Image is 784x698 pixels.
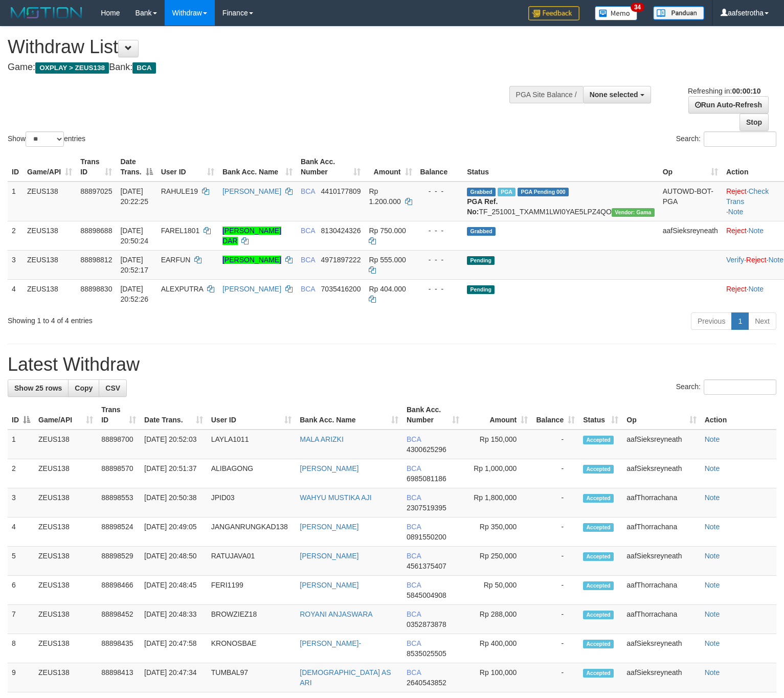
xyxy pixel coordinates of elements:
[8,354,776,375] h1: Latest Withdraw
[8,250,23,279] td: 3
[34,634,97,663] td: ZEUS138
[407,464,421,472] span: BCA
[23,182,76,221] td: ZEUS138
[532,663,579,692] td: -
[300,464,359,472] a: [PERSON_NAME]
[23,221,76,250] td: ZEUS138
[8,634,34,663] td: 8
[369,187,400,206] span: Rp 1.200.000
[420,186,459,196] div: - - -
[140,547,207,576] td: [DATE] 20:48:50
[97,488,140,517] td: 88898553
[463,634,532,663] td: Rp 400,000
[467,285,495,294] span: Pending
[369,227,406,235] span: Rp 750.000
[301,285,315,293] span: BCA
[402,400,463,430] th: Bank Acc. Number: activate to sort column ascending
[467,227,496,236] span: Grabbed
[612,208,655,217] span: Vendor URL: https://trx31.1velocity.biz
[705,552,720,560] a: Note
[583,611,614,619] span: Accepted
[740,114,769,131] a: Stop
[622,517,700,547] td: aafThorrachana
[463,459,532,488] td: Rp 1,000,000
[746,256,767,264] a: Reject
[622,459,700,488] td: aafSieksreyneath
[8,400,34,430] th: ID: activate to sort column descending
[161,227,200,235] span: FAREL1801
[140,459,207,488] td: [DATE] 20:51:37
[407,649,446,658] span: Copy 8535025505 to clipboard
[8,62,512,73] h4: Game: Bank:
[34,576,97,605] td: ZEUS138
[532,576,579,605] td: -
[583,523,614,532] span: Accepted
[579,400,622,430] th: Status: activate to sort column ascending
[161,187,198,195] span: RAHULE19
[631,3,644,12] span: 34
[622,576,700,605] td: aafThorrachana
[369,285,406,293] span: Rp 404.000
[300,493,371,502] a: WAHYU MUSTIKA AJI
[467,256,495,265] span: Pending
[622,634,700,663] td: aafSieksreyneath
[80,285,112,293] span: 88898830
[8,488,34,517] td: 3
[34,663,97,692] td: ZEUS138
[732,87,760,95] strong: 00:00:10
[140,517,207,547] td: [DATE] 20:49:05
[26,131,64,147] select: Showentries
[207,634,296,663] td: KRONOSBAE
[691,312,732,330] a: Previous
[116,152,156,182] th: Date Trans.: activate to sort column descending
[705,668,720,677] a: Note
[583,640,614,648] span: Accepted
[498,188,516,196] span: Marked by aafnoeunsreypich
[659,152,722,182] th: Op: activate to sort column ascending
[321,227,361,235] span: Copy 8130424326 to clipboard
[583,494,614,503] span: Accepted
[622,547,700,576] td: aafSieksreyneath
[300,552,359,560] a: [PERSON_NAME]
[222,187,281,195] a: [PERSON_NAME]
[659,182,722,221] td: AUTOWD-BOT-PGA
[463,547,532,576] td: Rp 250,000
[676,131,776,147] label: Search:
[8,279,23,308] td: 4
[140,430,207,459] td: [DATE] 20:52:03
[463,576,532,605] td: Rp 50,000
[726,227,747,235] a: Reject
[463,488,532,517] td: Rp 1,800,000
[34,517,97,547] td: ZEUS138
[8,5,85,20] img: MOTION_logo.png
[23,279,76,308] td: ZEUS138
[653,6,704,20] img: panduan.png
[301,256,315,264] span: BCA
[463,517,532,547] td: Rp 350,000
[140,400,207,430] th: Date Trans.: activate to sort column ascending
[97,576,140,605] td: 88898466
[622,430,700,459] td: aafSieksreyneath
[75,384,93,392] span: Copy
[518,188,569,196] span: PGA Pending
[407,523,421,531] span: BCA
[222,256,281,264] a: [PERSON_NAME]
[34,488,97,517] td: ZEUS138
[97,547,140,576] td: 88898529
[132,62,155,74] span: BCA
[509,86,583,103] div: PGA Site Balance /
[590,91,638,99] span: None selected
[97,634,140,663] td: 88898435
[222,227,281,245] a: [PERSON_NAME] DAR
[748,285,764,293] a: Note
[321,256,361,264] span: Copy 4971897222 to clipboard
[532,488,579,517] td: -
[748,312,776,330] a: Next
[463,152,659,182] th: Status
[407,435,421,443] span: BCA
[407,475,446,483] span: Copy 6985081186 to clipboard
[140,576,207,605] td: [DATE] 20:48:45
[207,547,296,576] td: RATUJAVA01
[407,668,421,677] span: BCA
[532,605,579,634] td: -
